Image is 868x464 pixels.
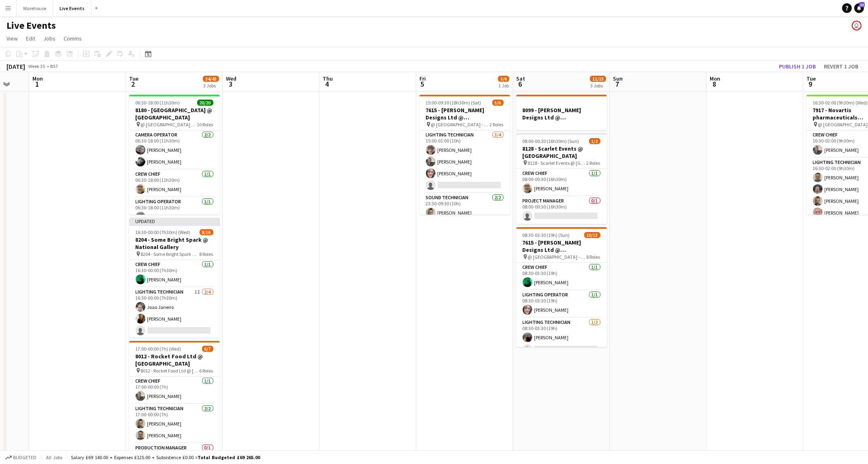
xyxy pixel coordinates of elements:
button: Warehouse [17,0,53,16]
app-user-avatar: Technical Department [852,21,862,30]
div: [DATE] [6,62,25,70]
a: Edit [23,33,38,44]
span: Comms [64,35,82,42]
div: Salary £69 140.00 + Expenses £125.00 + Subsistence £0.00 = [71,454,260,460]
span: Edit [26,35,35,42]
span: Total Budgeted £69 265.00 [198,454,260,460]
h1: Live Events [6,19,56,32]
span: View [6,35,18,42]
span: All jobs [45,454,64,460]
a: 13 [854,3,864,13]
a: Jobs [40,33,59,44]
span: Budgeted [13,455,36,460]
button: Publish 1 job [776,61,819,72]
div: BST [50,63,58,69]
button: Budgeted [4,453,38,462]
span: Week 35 [27,63,47,69]
span: Jobs [43,35,55,42]
a: Comms [60,33,85,44]
a: View [3,33,21,44]
span: 13 [859,2,865,7]
button: Revert 1 job [821,61,862,72]
button: Live Events [53,0,91,16]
